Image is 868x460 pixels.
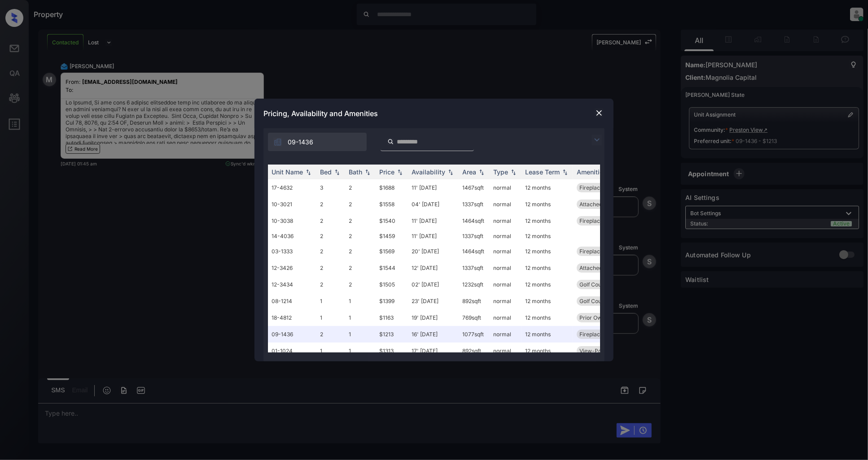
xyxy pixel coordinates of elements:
[490,309,522,326] td: normal
[459,179,490,196] td: 1467 sqft
[268,196,316,213] td: 10-3021
[268,213,316,229] td: 10-3038
[316,309,345,326] td: 1
[345,260,376,276] td: 2
[490,326,522,343] td: normal
[408,260,459,276] td: 12' [DATE]
[490,229,522,243] td: normal
[376,229,408,243] td: $1459
[345,326,376,343] td: 1
[595,108,604,117] img: close
[268,260,316,276] td: 12-3426
[490,293,522,309] td: normal
[459,343,490,359] td: 892 sqft
[376,326,408,343] td: $1213
[477,169,486,175] img: sorting
[376,293,408,309] td: $1399
[579,217,603,224] span: Fireplace
[345,213,376,229] td: 2
[268,243,316,260] td: 03-1333
[376,213,408,229] td: $1540
[363,169,372,175] img: sorting
[522,179,573,196] td: 12 months
[459,309,490,326] td: 769 sqft
[459,293,490,309] td: 892 sqft
[376,260,408,276] td: $1544
[345,309,376,326] td: 1
[592,135,602,145] img: icon-zuma
[579,201,622,208] span: Attached 1 Car ...
[408,179,459,196] td: 11' [DATE]
[579,265,622,271] span: Attached 1 Car ...
[579,347,606,354] span: View-Pool
[522,326,573,343] td: 12 months
[345,243,376,260] td: 2
[490,276,522,293] td: normal
[316,179,345,196] td: 3
[316,276,345,293] td: 2
[525,168,560,176] div: Lease Term
[272,168,303,176] div: Unit Name
[522,276,573,293] td: 12 months
[268,343,316,359] td: 01-1024
[376,309,408,326] td: $1163
[254,99,614,128] div: Pricing, Availability and Amenities
[408,213,459,229] td: 11' [DATE]
[288,137,313,147] span: 09-1436
[345,276,376,293] td: 2
[522,260,573,276] td: 12 months
[273,138,282,147] img: icon-zuma
[376,343,408,359] td: $1313
[579,184,603,191] span: Fireplace
[376,179,408,196] td: $1688
[333,169,342,175] img: sorting
[579,314,624,321] span: Prior Owner - C...
[459,196,490,213] td: 1337 sqft
[304,169,313,175] img: sorting
[490,213,522,229] td: normal
[387,138,394,146] img: icon-zuma
[522,213,573,229] td: 12 months
[395,169,404,175] img: sorting
[577,168,607,176] div: Amenities
[408,326,459,343] td: 16' [DATE]
[345,196,376,213] td: 2
[459,229,490,243] td: 1337 sqft
[522,343,573,359] td: 12 months
[268,293,316,309] td: 08-1214
[376,243,408,260] td: $1569
[462,168,476,176] div: Area
[522,243,573,260] td: 12 months
[459,260,490,276] td: 1337 sqft
[522,309,573,326] td: 12 months
[579,281,623,288] span: Golf Course vie...
[316,343,345,359] td: 1
[268,309,316,326] td: 18-4812
[490,196,522,213] td: normal
[268,229,316,243] td: 14-4036
[316,196,345,213] td: 2
[490,343,522,359] td: normal
[408,276,459,293] td: 02' [DATE]
[490,243,522,260] td: normal
[408,243,459,260] td: 20' [DATE]
[408,293,459,309] td: 23' [DATE]
[345,343,376,359] td: 1
[408,343,459,359] td: 17' [DATE]
[522,196,573,213] td: 12 months
[490,179,522,196] td: normal
[379,168,395,176] div: Price
[408,196,459,213] td: 04' [DATE]
[579,331,603,338] span: Fireplace
[316,326,345,343] td: 2
[459,326,490,343] td: 1077 sqft
[345,293,376,309] td: 1
[579,248,603,255] span: Fireplace
[579,298,623,304] span: Golf Course vie...
[268,326,316,343] td: 09-1436
[522,293,573,309] td: 12 months
[345,179,376,196] td: 2
[522,229,573,243] td: 12 months
[493,168,508,176] div: Type
[268,179,316,196] td: 17-4632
